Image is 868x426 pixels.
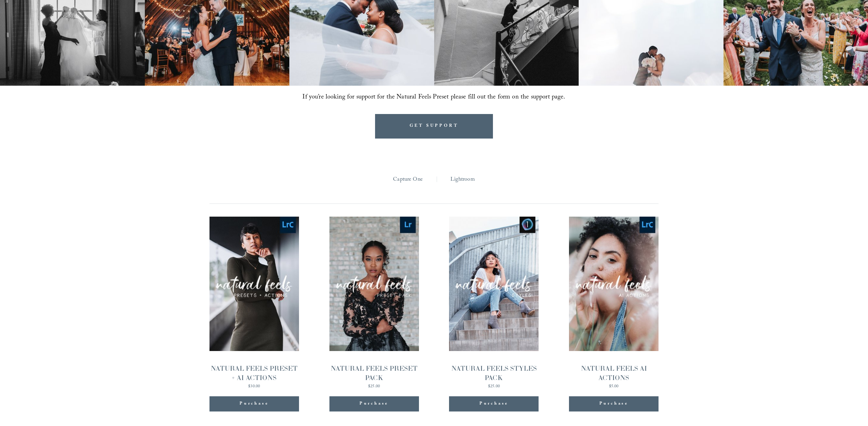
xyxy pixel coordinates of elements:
div: Purchase [209,396,299,411]
div: $25.00 [329,385,419,389]
div: Purchase [599,400,628,407]
a: NATURAL FEELS STYLES PACK [449,217,539,389]
div: Purchase [569,396,659,411]
div: Purchase [449,396,539,411]
a: NATURAL FEELS PRESET PACK [329,217,419,389]
div: $30.00 [209,385,299,389]
a: NATURAL FEELS AI ACTIONS [569,217,659,389]
a: Lightroom [450,174,475,185]
div: Purchase [479,400,508,407]
div: NATURAL FEELS STYLES PACK [449,364,539,382]
span: | [436,174,438,185]
div: Purchase [329,396,419,411]
div: Purchase [240,400,269,407]
a: Capture One [393,174,423,185]
div: Purchase [360,400,389,407]
div: $25.00 [449,385,539,389]
div: NATURAL FEELS PRESET PACK [329,364,419,382]
div: NATURAL FEELS AI ACTIONS [569,364,659,382]
a: GET SUPPORT [375,114,493,139]
div: $5.00 [569,385,659,389]
span: If you’re looking for support for the Natural Feels Preset please fill out the form on the suppor... [302,92,565,103]
div: NATURAL FEELS PRESET + AI ACTIONS [209,364,299,382]
a: NATURAL FEELS PRESET + AI ACTIONS [209,217,299,389]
